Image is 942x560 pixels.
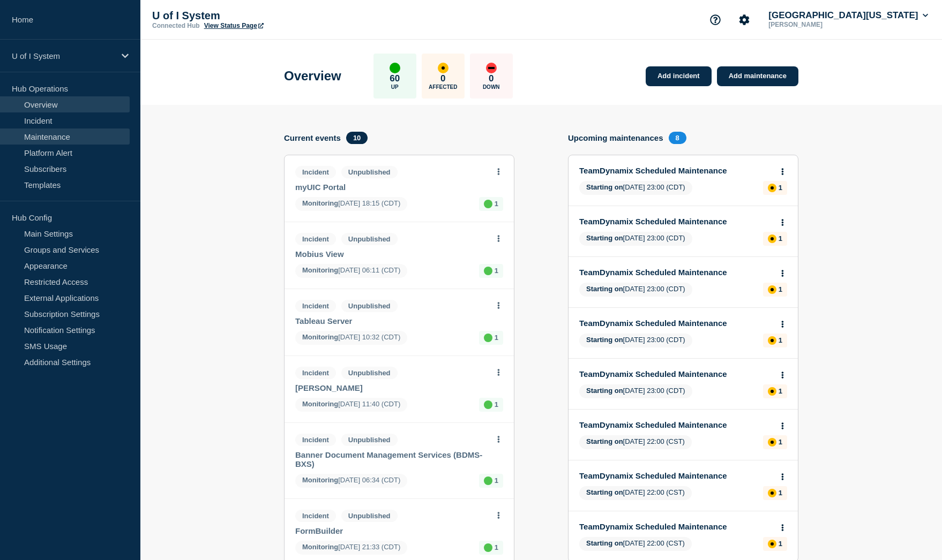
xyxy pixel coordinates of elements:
span: Unpublished [341,434,398,446]
span: Monitoring [302,266,338,274]
span: Unpublished [341,367,398,379]
span: Unpublished [341,300,398,312]
span: [DATE] 21:33 (CDT) [295,541,407,555]
a: TeamDynamix Scheduled Maintenance [579,319,773,328]
span: Starting on [586,336,623,344]
span: [DATE] 23:00 (CDT) [579,334,692,347]
span: Incident [295,434,336,446]
div: up [484,400,492,409]
span: [DATE] 22:00 (CST) [579,537,692,551]
p: U of I System [12,51,115,60]
p: 1 [495,543,498,551]
div: affected [768,285,776,294]
a: Banner Document Management Services (BDMS-BXS) [295,450,489,468]
div: affected [768,438,776,447]
span: [DATE] 06:11 (CDT) [295,264,407,278]
p: 1 [779,336,782,344]
p: 1 [495,200,498,208]
span: Starting on [586,183,623,191]
span: 8 [669,132,686,144]
a: TeamDynamix Scheduled Maintenance [579,420,773,429]
a: [PERSON_NAME] [295,383,489,392]
span: [DATE] 22:00 (CST) [579,435,692,449]
p: 1 [495,267,498,275]
p: 1 [495,334,498,342]
a: Mobius View [295,249,489,259]
span: Starting on [586,539,623,547]
a: FormBuilder [295,526,489,535]
span: [DATE] 11:40 (CDT) [295,398,407,412]
span: Unpublished [341,166,398,178]
div: up [484,543,492,552]
h4: Current events [284,133,341,142]
div: affected [768,336,776,345]
span: Starting on [586,488,623,496]
a: TeamDynamix Scheduled Maintenance [579,471,773,480]
p: Down [483,84,500,90]
p: 0 [440,73,445,84]
span: Monitoring [302,543,338,551]
h1: Overview [284,69,341,84]
div: affected [768,489,776,497]
span: Starting on [586,387,623,395]
a: TeamDynamix Scheduled Maintenance [579,522,773,531]
p: 1 [495,476,498,485]
p: 60 [390,73,400,84]
div: affected [768,387,776,396]
p: 1 [495,400,498,408]
a: Add incident [646,66,712,86]
span: [DATE] 18:15 (CDT) [295,197,407,211]
a: myUIC Portal [295,183,489,192]
span: Monitoring [302,199,338,207]
span: [DATE] 06:34 (CDT) [295,474,407,488]
p: 1 [779,387,782,395]
p: 1 [779,285,782,293]
div: affected [768,184,776,192]
span: Starting on [586,234,623,242]
a: TeamDynamix Scheduled Maintenance [579,217,773,226]
span: Monitoring [302,476,338,484]
p: Affected [429,84,457,90]
span: Monitoring [302,400,338,408]
div: affected [768,540,776,548]
div: up [390,63,400,73]
div: up [484,200,492,208]
a: Add maintenance [717,66,798,86]
p: Connected Hub [152,22,200,29]
p: [PERSON_NAME] [766,21,878,28]
span: [DATE] 23:00 (CDT) [579,384,692,398]
p: 1 [779,234,782,243]
span: [DATE] 10:32 (CDT) [295,331,407,345]
span: Incident [295,510,336,522]
span: [DATE] 22:00 (CST) [579,486,692,500]
p: 1 [779,438,782,446]
p: U of I System [152,10,367,22]
h4: Upcoming maintenances [568,133,663,142]
span: [DATE] 23:00 (CDT) [579,232,692,246]
span: 10 [346,132,368,144]
p: 1 [779,540,782,548]
div: affected [768,234,776,243]
a: View Status Page [204,22,264,29]
span: Unpublished [341,233,398,245]
a: TeamDynamix Scheduled Maintenance [579,369,773,379]
p: 1 [779,489,782,497]
button: Account settings [733,9,756,31]
div: up [484,267,492,275]
div: down [486,63,497,73]
a: TeamDynamix Scheduled Maintenance [579,166,773,175]
span: Starting on [586,285,623,293]
span: Monitoring [302,333,338,341]
button: [GEOGRAPHIC_DATA][US_STATE] [766,10,930,21]
span: Unpublished [341,510,398,522]
p: 1 [779,184,782,192]
span: Incident [295,166,336,178]
p: Up [391,84,399,90]
div: up [484,334,492,342]
span: Incident [295,233,336,245]
div: affected [438,63,448,73]
p: 0 [489,73,494,84]
span: Incident [295,300,336,312]
div: up [484,476,492,485]
a: TeamDynamix Scheduled Maintenance [579,268,773,277]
